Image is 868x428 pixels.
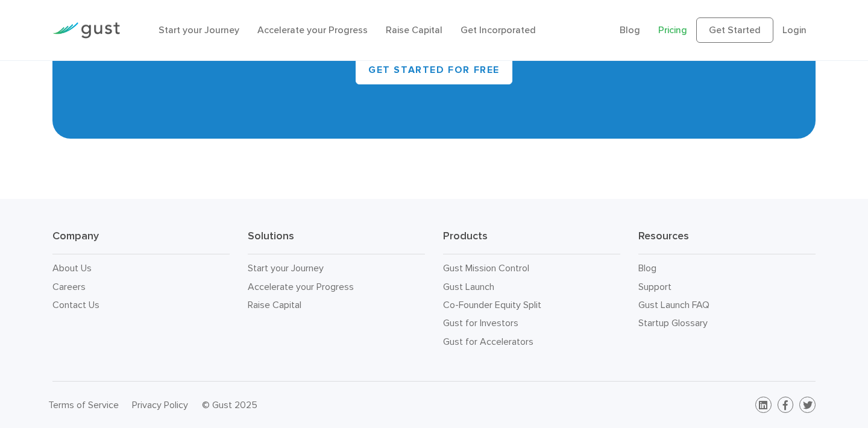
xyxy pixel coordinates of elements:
h3: Solutions [248,229,425,254]
a: Gust for Investors [443,317,518,329]
h3: Company [52,229,230,254]
a: Login [782,24,807,36]
a: Raise Capital [386,24,442,36]
a: Blog [620,24,640,36]
a: Co-Founder Equity Split [443,299,541,310]
a: Gust Launch [443,281,494,292]
a: Pricing [658,24,687,36]
a: Support [638,281,671,292]
a: Privacy Policy [132,399,188,411]
div: © Gust 2025 [202,397,425,414]
a: Start your Journey [159,24,239,36]
a: Gust Launch FAQ [638,299,709,310]
a: Terms of Service [48,399,119,411]
h3: Products [443,229,620,254]
a: Blog [638,262,656,274]
a: Get Started for Free [356,55,512,84]
a: Gust Mission Control [443,262,529,274]
a: Get Incorporated [461,24,536,36]
a: Accelerate your Progress [248,281,354,292]
a: Start your Journey [248,262,324,274]
h3: Resources [638,229,816,254]
a: Gust for Accelerators [443,336,533,347]
a: Raise Capital [248,299,301,310]
a: Get Started [696,17,773,43]
a: Startup Glossary [638,317,708,329]
a: About Us [52,262,92,274]
img: Gust Logo [52,22,120,39]
a: Careers [52,281,86,292]
a: Contact Us [52,299,99,310]
a: Accelerate your Progress [257,24,368,36]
